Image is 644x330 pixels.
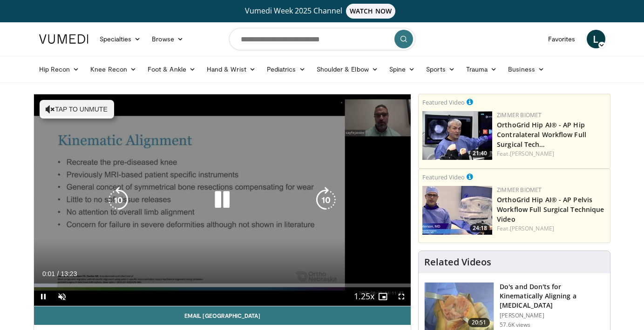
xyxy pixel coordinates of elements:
a: Business [502,60,550,79]
a: Trauma [461,60,503,79]
button: Enable picture-in-picture mode [373,287,392,306]
input: Search topics, interventions [229,28,415,50]
img: c80c1d29-5d08-4b57-b833-2b3295cd5297.150x105_q85_crop-smart_upscale.jpg [422,186,492,235]
a: Zimmer Biomet [497,111,542,119]
a: [PERSON_NAME] [510,224,554,232]
button: Pause [34,287,53,306]
a: Knee Recon [85,60,142,79]
p: [PERSON_NAME] [500,312,604,319]
a: Zimmer Biomet [497,186,542,194]
a: Favorites [542,30,581,48]
span: 21:40 [470,149,490,158]
small: Featured Video [422,98,465,106]
a: 21:40 [422,111,492,160]
a: Sports [420,60,461,79]
button: Fullscreen [392,287,411,306]
span: 20:51 [468,318,490,327]
a: Foot & Ankle [142,60,201,79]
span: 24:18 [470,224,490,232]
button: Playback Rate [355,287,373,306]
img: 96a9cbbb-25ee-4404-ab87-b32d60616ad7.150x105_q85_crop-smart_upscale.jpg [422,111,492,160]
video-js: Video Player [34,94,411,306]
small: Featured Video [422,173,465,181]
a: Email [GEOGRAPHIC_DATA] [34,306,411,325]
a: [PERSON_NAME] [510,150,554,158]
div: Feat. [497,150,606,158]
a: Hip Recon [34,60,85,79]
a: Hand & Wrist [201,60,261,79]
div: Progress Bar [34,284,411,287]
span: WATCH NOW [346,4,395,19]
span: 13:23 [61,270,77,277]
p: 57.6K views [500,321,530,329]
a: OrthoGrid Hip AI® - AP Pelvis Workflow Full Surgical Technique Video [497,195,604,224]
a: Pediatrics [261,60,311,79]
a: Vumedi Week 2025 ChannelWATCH NOW [41,4,604,19]
button: Unmute [53,287,71,306]
a: OrthoGrid Hip AI® - AP Hip Contralateral Workflow Full Surgical Tech… [497,120,586,149]
a: L [587,30,605,48]
a: 24:18 [422,186,492,235]
a: Spine [384,60,420,79]
a: Browse [146,30,189,48]
span: 0:01 [42,270,55,277]
a: Shoulder & Elbow [311,60,384,79]
a: Specialties [94,30,147,48]
span: / [57,270,59,277]
h4: Related Videos [424,257,491,268]
button: Tap to unmute [40,100,114,119]
img: VuMedi Logo [39,34,88,44]
h3: Do's and Don'ts for Kinematically Aligning a [MEDICAL_DATA] [500,282,604,310]
div: Feat. [497,224,606,233]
